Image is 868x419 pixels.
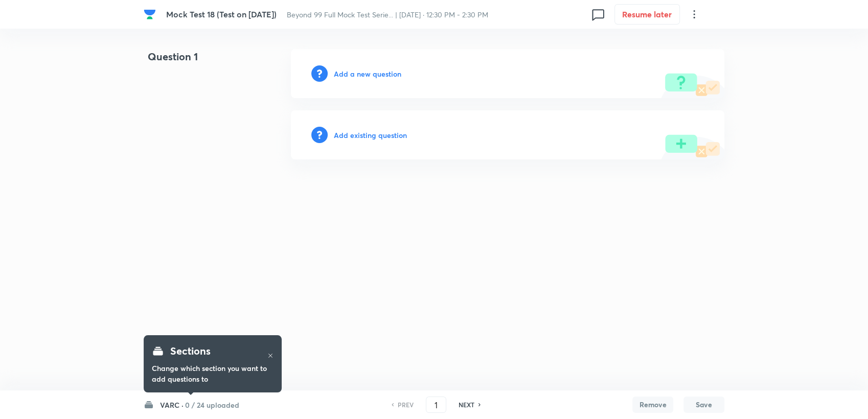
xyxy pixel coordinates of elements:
h4: Sections [170,343,211,359]
h6: Change which section you want to add questions to [152,363,273,384]
h6: 0 / 24 uploaded [185,400,239,410]
h6: PREV [398,400,414,409]
button: Save [683,397,724,413]
h6: NEXT [459,400,474,409]
img: Company Logo [144,8,156,20]
h6: VARC · [160,400,184,410]
span: Mock Test 18 (Test on [DATE]) [166,9,277,19]
span: Beyond 99 Full Mock Test Serie... | [DATE] · 12:30 PM - 2:30 PM [287,10,488,19]
button: Remove [632,397,673,413]
h6: Add existing question [334,130,407,141]
button: Resume later [614,4,680,25]
h6: Add a new question [334,68,401,79]
h4: Question 1 [144,49,258,73]
a: Company Logo [144,8,158,20]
